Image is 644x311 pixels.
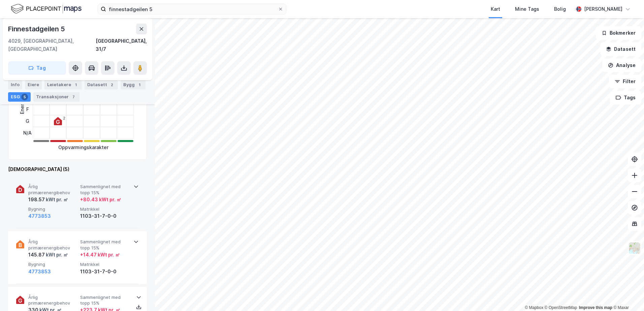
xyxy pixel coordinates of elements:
div: 2 [108,81,115,88]
div: 1103-31-7-0-0 [80,268,129,276]
div: 2 [63,116,65,120]
div: N/A [23,127,32,139]
span: Sammenlignet med topp 15% [80,239,129,251]
span: Årlig primærenergibehov [28,239,77,251]
button: Tag [8,61,66,75]
div: Mine Tags [515,5,539,13]
div: G [23,115,32,127]
div: Datasett [85,80,118,90]
div: kWt pr. ㎡ [45,251,68,259]
button: Bokmerker [596,26,641,40]
button: 4773853 [28,268,51,276]
div: 1 [136,81,143,88]
div: + 14.47 kWt pr. ㎡ [80,251,120,259]
div: kWt pr. ㎡ [45,196,68,204]
div: 1103-31-7-0-0 [80,212,129,220]
div: F [23,103,32,115]
button: Filter [609,75,641,88]
div: [GEOGRAPHIC_DATA], 31/7 [96,37,147,53]
img: Z [628,242,641,254]
div: Leietakere [44,80,82,90]
div: [DEMOGRAPHIC_DATA] (5) [8,165,147,173]
span: Matrikkel [80,206,129,212]
span: Sammenlignet med topp 15% [80,295,129,306]
a: Improve this map [579,305,612,310]
div: Transaksjoner [33,92,79,102]
div: Bolig [554,5,566,13]
div: 1 [72,81,79,88]
span: Bygning [28,262,77,267]
img: logo.f888ab2527a4732fd821a326f86c7f29.svg [11,3,82,15]
div: 5 [21,94,28,100]
div: Bygg [121,80,146,90]
span: Sammenlignet med topp 15% [80,184,129,196]
input: Søk på adresse, matrikkel, gårdeiere, leietakere eller personer [106,4,278,14]
div: [PERSON_NAME] [584,5,622,13]
iframe: Chat Widget [610,279,644,311]
button: 4773853 [28,212,51,220]
span: Bygning [28,206,77,212]
div: 145.87 [28,251,68,259]
div: 4029, [GEOGRAPHIC_DATA], [GEOGRAPHIC_DATA] [8,37,96,53]
div: Kart [491,5,500,13]
div: 198.57 [28,196,68,204]
div: Finnestadgeilen 5 [8,24,66,34]
button: Tags [610,91,641,104]
button: Analyse [602,59,641,72]
button: Datasett [600,42,641,56]
span: Årlig primærenergibehov [28,184,77,196]
a: Mapbox [525,305,543,310]
span: Matrikkel [80,262,129,267]
div: Info [8,80,22,90]
a: OpenStreetMap [545,305,577,310]
div: ESG [8,92,31,102]
div: + 80.43 kWt pr. ㎡ [80,196,121,204]
div: Oppvarmingskarakter [58,143,108,151]
div: 7 [70,94,77,100]
span: Årlig primærenergibehov [28,295,77,306]
div: Eiere [25,80,42,90]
